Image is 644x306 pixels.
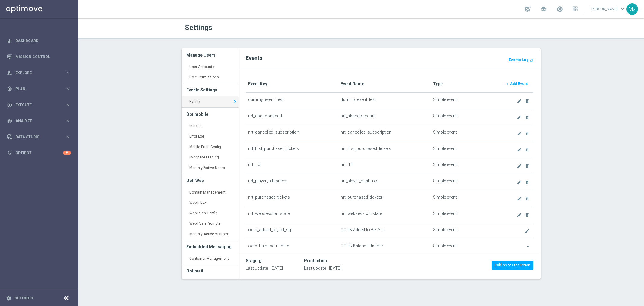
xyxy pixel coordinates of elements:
[7,33,71,49] div: Dashboard
[329,266,341,271] span: [DATE]
[182,131,239,142] a: Error Log
[431,207,500,223] td: Simple event
[182,152,239,163] a: In-App Messaging
[246,258,261,263] div: Staging
[15,71,65,75] span: Explore
[590,5,626,14] a: [PERSON_NAME]keyboard_arrow_down
[15,49,71,65] a: Mission Control
[431,190,500,207] td: Simple event
[7,103,71,107] button: play_circle_outline Execute keyboard_arrow_right
[517,196,522,201] i: create
[185,23,357,32] h1: Settings
[7,134,65,140] div: Data Studio
[525,196,530,201] i: delete_forever
[431,93,500,109] td: Simple event
[338,223,431,239] td: OOTB Added to Bet Slip
[15,145,63,161] a: Optibot
[492,261,533,269] button: Publish to Production
[246,239,338,256] td: ootb_balance_update
[525,229,530,233] i: create
[517,180,522,185] i: create
[619,6,626,12] span: keyboard_arrow_down
[246,174,338,190] td: nrt_player_attributes
[182,96,239,107] a: Events
[15,87,65,91] span: Plan
[182,163,239,174] a: Monthly Active Users
[246,190,338,207] td: nrt_purchased_tickets
[517,164,522,168] i: create
[431,223,500,239] td: Simple event
[525,115,530,120] i: delete_forever
[7,102,12,108] i: play_circle_outline
[7,145,71,161] div: Optibot
[517,99,522,103] i: create
[65,102,71,108] i: keyboard_arrow_right
[246,125,338,142] td: nrt_cancelled_subscription
[505,82,509,86] i: add
[525,131,530,136] i: delete_forever
[7,151,71,155] button: lightbulb Optibot 9
[182,187,239,198] a: Domain Management
[431,239,500,256] td: Simple event
[7,118,65,124] div: Analyze
[338,125,431,142] td: nrt_cancelled_subscription
[182,229,239,240] a: Monthly Active Visitors
[7,150,12,156] i: lightbulb
[186,240,234,253] h3: Embedded Messaging
[7,70,12,76] i: person_search
[246,158,338,174] td: nrt_ftd
[186,48,234,62] h3: Manage Users
[338,158,431,174] td: nrt_ftd
[15,119,65,123] span: Analyze
[338,190,431,207] td: nrt_purchased_tickets
[7,86,71,91] button: gps_fixed Plan keyboard_arrow_right
[246,265,283,271] p: Last update
[7,86,65,92] div: Plan
[7,70,71,75] button: person_search Explore keyboard_arrow_right
[182,72,239,83] a: Role Permissions
[182,218,239,229] a: Web Push Prompts
[338,93,431,109] td: dummy_event_test
[15,33,71,49] a: Dashboard
[246,75,338,93] th: Event Key
[626,3,638,15] div: MZ
[15,135,65,139] span: Data Studio
[525,164,530,168] i: delete_forever
[65,134,71,140] i: keyboard_arrow_right
[338,109,431,125] td: nrt_abandondcart
[7,119,71,123] button: track_changes Analyze keyboard_arrow_right
[186,83,234,96] h3: Events Settings
[7,38,71,43] div: equalizer Dashboard
[431,125,500,142] td: Simple event
[7,54,71,59] button: Mission Control
[186,174,234,187] h3: Opti Web
[431,174,500,190] td: Simple event
[517,131,522,136] i: create
[338,174,431,190] td: nrt_player_attributes
[7,38,12,44] i: equalizer
[525,99,530,103] i: delete_forever
[7,135,71,139] button: Data Studio keyboard_arrow_right
[431,109,500,125] td: Simple event
[271,266,283,271] span: [DATE]
[186,108,234,121] h3: Optimobile
[186,264,234,278] h3: Optimail
[65,70,71,76] i: keyboard_arrow_right
[182,253,239,264] a: Container Management
[182,208,239,219] a: Web Push Config
[6,295,11,301] i: settings
[7,49,71,65] div: Mission Control
[431,75,500,93] th: Type
[431,158,500,174] td: Simple event
[7,86,12,92] i: gps_fixed
[304,265,341,271] p: Last update
[182,121,239,132] a: Installs
[63,151,71,155] div: 9
[246,93,338,109] td: dummy_event_test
